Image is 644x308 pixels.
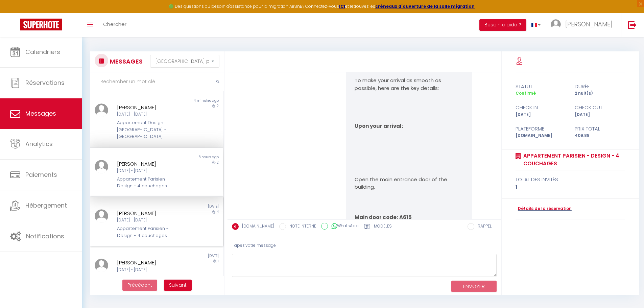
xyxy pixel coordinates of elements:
[157,98,223,103] div: 4 minutes ago
[157,253,223,259] div: [DATE]
[511,133,570,139] div: [DOMAIN_NAME]
[117,111,186,118] div: [DATE] - [DATE]
[516,175,625,184] div: total des invités
[26,232,64,240] span: Notifications
[474,223,492,231] label: RAPPEL
[25,140,53,148] span: Analytics
[20,19,62,30] img: Super Booking
[570,103,629,112] div: check out
[217,103,219,109] span: 2
[399,214,412,221] b: A615
[628,21,637,29] img: logout
[95,103,108,117] img: ...
[5,3,26,23] button: Ouvrir le widget de chat LiveChat
[117,176,186,190] div: Appartement Parisien - Design - 4 couchages
[25,48,60,56] span: Calendriers
[339,3,345,9] a: ICI
[551,19,561,29] img: ...
[95,259,108,272] img: ...
[570,90,629,97] div: 2 nuit(s)
[98,13,132,37] a: Chercher
[511,103,570,112] div: check in
[479,19,526,31] button: Besoin d'aide ?
[25,201,67,210] span: Hébergement
[117,103,186,112] div: [PERSON_NAME]
[570,82,629,91] div: durée
[521,152,625,168] a: Appartement Parisien - Design - 4 couchages
[355,214,398,221] strong: Main door code:
[374,223,392,232] label: Modèles
[565,20,613,28] span: [PERSON_NAME]
[375,3,475,9] a: créneaux d'ouverture de la salle migration
[239,223,274,231] label: [DOMAIN_NAME]
[217,160,219,165] span: 2
[511,125,570,133] div: Plateforme
[355,176,463,191] p: Open the main entrance door of the building.
[108,54,143,69] h3: MESSAGES
[516,206,572,212] a: Détails de la réservation
[451,281,497,292] button: ENVOYER
[328,223,359,230] label: WhatsApp
[546,13,621,37] a: ... [PERSON_NAME]
[570,125,629,133] div: Prix total
[355,122,403,129] strong: Upon your arrival:
[117,259,186,267] div: [PERSON_NAME]
[117,168,186,174] div: [DATE] - [DATE]
[117,160,186,168] div: [PERSON_NAME]
[218,259,219,264] span: 1
[286,223,316,231] label: NOTE INTERNE
[95,209,108,223] img: ...
[117,267,186,273] div: [DATE] - [DATE]
[117,225,186,239] div: Appartement Parisien - Design - 4 couchages
[570,133,629,139] div: 409.88
[511,112,570,118] div: [DATE]
[90,72,224,91] input: Rechercher un mot clé
[127,282,152,288] span: Précédent
[25,109,56,118] span: Messages
[117,275,186,289] div: Appartement Parisien - Design - 4 couchages
[25,78,65,87] span: Réservations
[95,160,108,173] img: ...
[117,217,186,223] div: [DATE] - [DATE]
[169,282,187,288] span: Suivant
[103,21,126,28] span: Chercher
[516,90,536,96] span: Confirmé
[217,209,219,214] span: 4
[122,280,157,291] button: Previous
[117,119,186,140] div: Appartement Design [GEOGRAPHIC_DATA] - [GEOGRAPHIC_DATA]
[25,170,57,179] span: Paiements
[355,77,463,92] p: To make your arrival as smooth as possible, here are the key details:
[570,112,629,118] div: [DATE]
[511,82,570,91] div: statut
[157,204,223,209] div: [DATE]
[157,155,223,160] div: 8 hours ago
[516,184,625,192] div: 1
[164,280,192,291] button: Next
[117,209,186,217] div: [PERSON_NAME]
[232,237,497,254] div: Tapez votre message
